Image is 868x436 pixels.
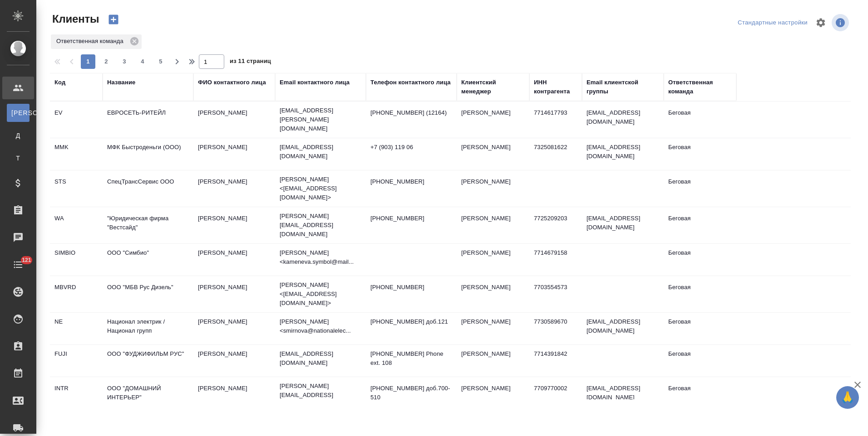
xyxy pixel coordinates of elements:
[193,313,275,344] td: [PERSON_NAME]
[50,138,103,170] td: MMK
[193,138,275,170] td: [PERSON_NAME]
[193,104,275,136] td: [PERSON_NAME]
[370,78,451,87] div: Телефон контактного лица
[664,138,736,170] td: Беговая
[587,78,659,96] div: Email клиентской группы
[103,313,193,344] td: Национал электрик / Национал групп
[836,386,859,409] button: 🙏
[370,283,452,292] p: [PHONE_NUMBER]
[457,278,529,310] td: [PERSON_NAME]
[50,379,103,411] td: INTR
[529,313,582,344] td: 7730589670
[280,281,361,308] p: [PERSON_NAME] <[EMAIL_ADDRESS][DOMAIN_NAME]>
[280,317,361,335] p: [PERSON_NAME] <smirnova@nationalelec...
[51,34,142,49] div: Ответственная команда
[664,278,736,310] td: Беговая
[2,253,34,276] a: 121
[193,209,275,241] td: [PERSON_NAME]
[457,313,529,344] td: [PERSON_NAME]
[457,379,529,411] td: [PERSON_NAME]
[735,16,810,30] div: split button
[582,379,664,411] td: [EMAIL_ADDRESS][DOMAIN_NAME]
[135,54,150,69] button: 4
[50,173,103,204] td: STS
[840,388,855,407] span: 🙏
[370,317,452,326] p: [PHONE_NUMBER] доб.121
[664,345,736,377] td: Беговая
[280,248,361,266] p: [PERSON_NAME] <kameneva.symbol@mail...
[832,14,851,31] span: Посмотреть информацию
[193,278,275,310] td: [PERSON_NAME]
[11,131,25,140] span: Д
[457,209,529,241] td: [PERSON_NAME]
[103,104,193,136] td: ЕВРОСЕТЬ-РИТЕЙЛ
[664,209,736,241] td: Беговая
[370,108,452,117] p: [PHONE_NUMBER] (12164)
[370,177,452,186] p: [PHONE_NUMBER]
[198,78,266,87] div: ФИО контактного лица
[280,382,361,409] p: [PERSON_NAME][EMAIL_ADDRESS][DOMAIN_NAME]
[280,349,361,368] p: [EMAIL_ADDRESS][DOMAIN_NAME]
[103,345,193,377] td: ООО "ФУДЖИФИЛЬМ РУС"
[50,209,103,241] td: WA
[280,175,361,202] p: [PERSON_NAME] <[EMAIL_ADDRESS][DOMAIN_NAME]>
[153,57,168,66] span: 5
[529,104,582,136] td: 7714617793
[50,244,103,276] td: SIMBIO
[16,256,37,265] span: 121
[668,78,732,96] div: Ответственная команда
[103,209,193,241] td: "Юридическая фирма "Вестсайд"
[810,12,832,34] span: Настроить таблицу
[582,209,664,241] td: [EMAIL_ADDRESS][DOMAIN_NAME]
[107,78,135,87] div: Название
[7,104,30,122] a: [PERSON_NAME]
[50,278,103,310] td: MBVRD
[280,78,350,87] div: Email контактного лица
[230,56,271,69] span: из 11 страниц
[7,149,30,167] a: Т
[193,173,275,204] td: [PERSON_NAME]
[56,37,127,46] p: Ответственная команда
[664,173,736,204] td: Беговая
[457,345,529,377] td: [PERSON_NAME]
[153,54,168,69] button: 5
[370,349,452,368] p: [PHONE_NUMBER] Phone ext. 108
[664,379,736,411] td: Беговая
[664,104,736,136] td: Беговая
[457,138,529,170] td: [PERSON_NAME]
[50,313,103,344] td: NE
[664,313,736,344] td: Беговая
[117,57,132,66] span: 3
[103,278,193,310] td: ООО "МБВ Рус Дизель"
[280,212,361,239] p: [PERSON_NAME][EMAIL_ADDRESS][DOMAIN_NAME]
[529,209,582,241] td: 7725209203
[461,78,525,96] div: Клиентский менеджер
[99,54,113,69] button: 2
[664,244,736,276] td: Беговая
[103,173,193,204] td: СпецТрансСервис ООО
[370,384,452,402] p: [PHONE_NUMBER] доб.700-510
[529,138,582,170] td: 7325081622
[582,313,664,344] td: [EMAIL_ADDRESS][DOMAIN_NAME]
[280,143,361,161] p: [EMAIL_ADDRESS][DOMAIN_NAME]
[117,54,132,69] button: 3
[11,154,25,163] span: Т
[529,244,582,276] td: 7714679158
[135,57,150,66] span: 4
[534,78,577,96] div: ИНН контрагента
[582,138,664,170] td: [EMAIL_ADDRESS][DOMAIN_NAME]
[103,12,124,27] button: Создать
[370,143,452,152] p: +7 (903) 119 06
[370,214,452,223] p: [PHONE_NUMBER]
[193,345,275,377] td: [PERSON_NAME]
[529,379,582,411] td: 7709770002
[11,108,25,117] span: [PERSON_NAME]
[529,345,582,377] td: 7714391842
[457,104,529,136] td: [PERSON_NAME]
[193,379,275,411] td: [PERSON_NAME]
[7,126,30,145] a: Д
[582,104,664,136] td: [EMAIL_ADDRESS][DOMAIN_NAME]
[54,78,65,87] div: Код
[50,12,99,26] span: Клиенты
[193,244,275,276] td: [PERSON_NAME]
